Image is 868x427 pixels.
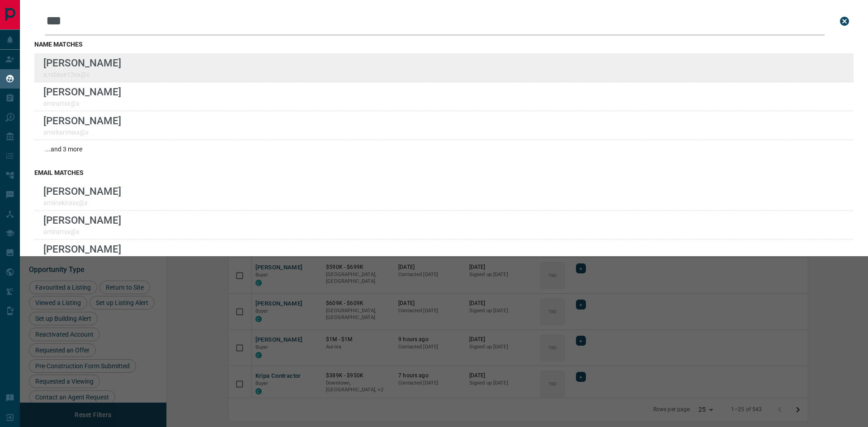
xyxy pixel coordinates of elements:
[43,185,121,197] p: [PERSON_NAME]
[43,115,121,127] p: [PERSON_NAME]
[43,129,121,136] p: amirkarimixx@x
[34,140,854,158] div: ...and 3 more
[43,214,121,226] p: [PERSON_NAME]
[835,12,854,30] button: close search bar
[43,243,121,255] p: [PERSON_NAME]
[43,100,121,107] p: amirartxx@x
[34,169,854,176] h3: email matches
[34,41,854,48] h3: name matches
[43,199,121,206] p: amiinekiraxx@x
[43,57,121,69] p: [PERSON_NAME]
[43,228,121,235] p: amirartxx@x
[43,86,121,98] p: [PERSON_NAME]
[43,71,121,78] p: a.ndiaye13xx@x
